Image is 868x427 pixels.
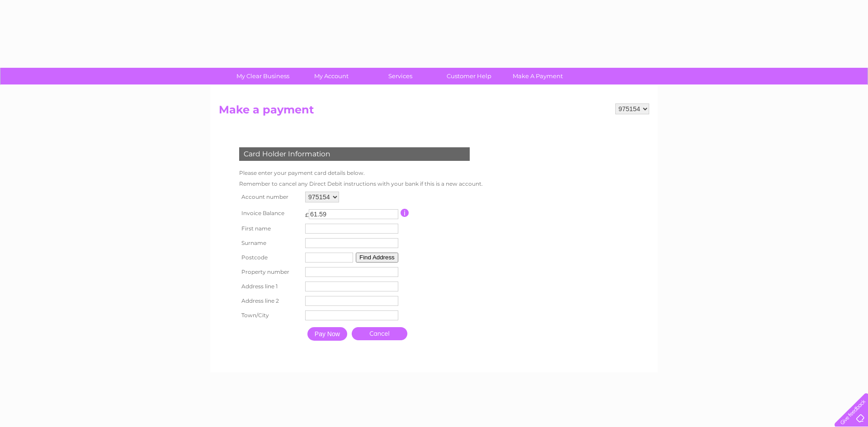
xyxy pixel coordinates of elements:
button: Find Address [356,253,398,263]
td: Remember to cancel any Direct Debit instructions with your bank if this is a new account. [237,178,485,189]
th: Town/City [237,308,303,323]
a: Cancel [352,327,407,340]
td: £ [305,207,309,218]
h2: Make a payment [219,103,649,121]
td: Please enter your payment card details below. [237,168,485,178]
input: Information [401,209,409,217]
a: My Clear Business [226,68,300,84]
a: Make A Payment [500,68,575,84]
div: Card Holder Information [239,147,470,161]
th: Account number [237,189,303,205]
th: First name [237,221,303,236]
a: Customer Help [432,68,506,84]
th: Address line 2 [237,294,303,308]
th: Address line 1 [237,279,303,294]
th: Postcode [237,250,303,265]
th: Surname [237,236,303,250]
a: Services [363,68,438,84]
th: Invoice Balance [237,205,303,221]
a: My Account [294,68,369,84]
input: Pay Now [307,327,347,341]
th: Property number [237,265,303,279]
